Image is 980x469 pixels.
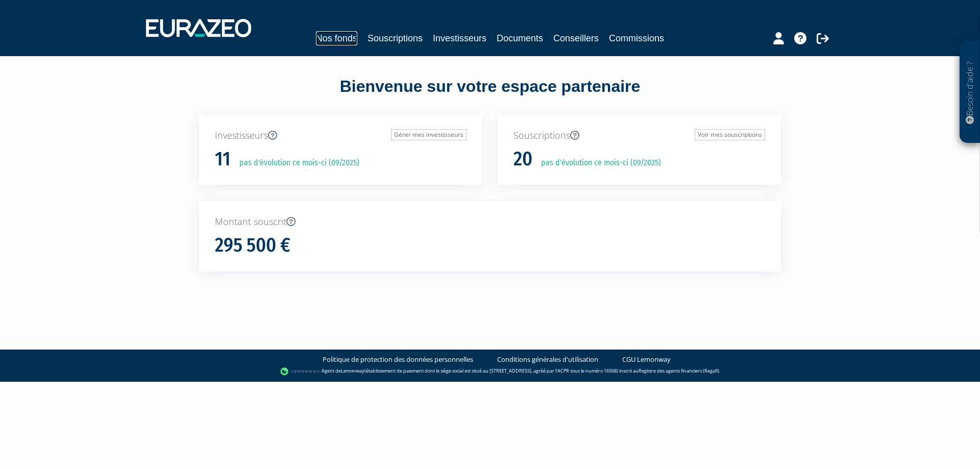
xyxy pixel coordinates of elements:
[553,31,599,45] a: Conseillers
[695,129,765,140] a: Voir mes souscriptions
[280,366,320,377] img: logo-lemonway.png
[215,235,290,256] h1: 295 500 €
[341,367,364,374] a: Lemonway
[232,157,359,169] p: pas d'évolution ce mois-ci (09/2025)
[964,46,976,138] p: Besoin d'aide ?
[497,31,543,45] a: Documents
[10,366,970,377] div: - Agent de (établissement de paiement dont le siège social est situé au [STREET_ADDRESS], agréé p...
[391,129,467,140] a: Gérer mes investisseurs
[367,31,423,45] a: Souscriptions
[513,149,532,170] h1: 20
[513,129,765,142] p: Souscriptions
[316,31,357,45] a: Nos fonds
[497,355,598,364] a: Conditions générales d'utilisation
[215,215,765,229] p: Montant souscrit
[433,31,486,45] a: Investisseurs
[191,75,789,115] div: Bienvenue sur votre espace partenaire
[215,149,231,170] h1: 11
[609,31,664,45] a: Commissions
[622,355,671,364] a: CGU Lemonway
[323,355,473,364] a: Politique de protection des données personnelles
[215,129,467,142] p: Investisseurs
[534,157,661,169] p: pas d'évolution ce mois-ci (09/2025)
[146,19,251,37] img: 1732889491-logotype_eurazeo_blanc_rvb.png
[639,367,719,374] a: Registre des agents financiers (Regafi)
